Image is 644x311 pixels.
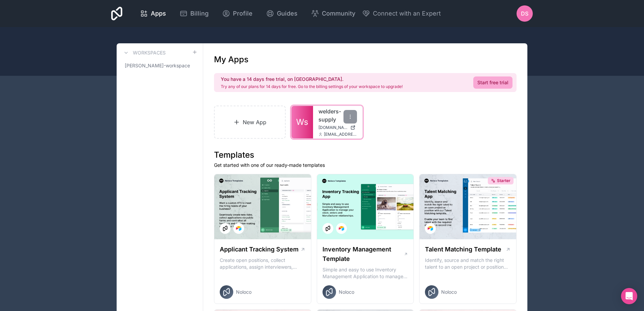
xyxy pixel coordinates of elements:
span: [DOMAIN_NAME] [318,125,348,130]
h1: Inventory Management Template [323,245,404,264]
span: Ws [296,117,308,128]
a: Start free trial [473,76,512,89]
span: Starter [497,178,510,183]
img: Airtable Logo [236,226,241,231]
h1: Templates [214,150,517,160]
p: Try any of our plans for 14 days for free. Go to the billing settings of your workspace to upgrade! [221,84,403,89]
span: Community [322,9,355,18]
h1: My Apps [214,54,248,65]
img: Airtable Logo [428,226,433,231]
span: [PERSON_NAME]-workspace [125,62,190,69]
span: Profile [233,9,253,18]
a: [DOMAIN_NAME] [318,125,357,130]
a: Guides [261,6,303,21]
span: Connect with an Expert [373,9,441,18]
span: DS [521,9,528,18]
a: Profile [217,6,258,21]
span: Noloco [339,289,354,295]
p: Get started with one of our ready-made templates [214,162,517,169]
span: [EMAIL_ADDRESS][DOMAIN_NAME] [324,132,357,137]
p: Create open positions, collect applications, assign interviewers, centralise candidate feedback a... [220,257,306,270]
a: welders-supply [318,107,357,124]
p: Simple and easy to use Inventory Management Application to manage your stock, orders and Manufact... [323,266,408,280]
span: Guides [277,9,297,18]
span: Noloco [236,289,252,295]
a: Community [306,6,361,21]
button: Connect with an Expert [362,9,441,18]
span: Billing [190,9,209,18]
span: Noloco [441,289,457,295]
a: [PERSON_NAME]-workspace [122,60,197,72]
h1: Applicant Tracking System [220,245,299,254]
div: Open Intercom Messenger [621,288,637,304]
p: Identify, source and match the right talent to an open project or position with our Talent Matchi... [425,257,511,270]
a: Apps [135,6,171,21]
a: Workspaces [122,49,166,57]
h3: Workspaces [133,49,166,56]
a: New App [214,106,286,139]
span: Apps [151,9,166,18]
img: Airtable Logo [339,226,344,231]
a: Billing [174,6,214,21]
h1: Talent Matching Template [425,245,501,254]
h2: You have a 14 days free trial, on [GEOGRAPHIC_DATA]. [221,76,403,83]
a: Ws [291,106,313,138]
